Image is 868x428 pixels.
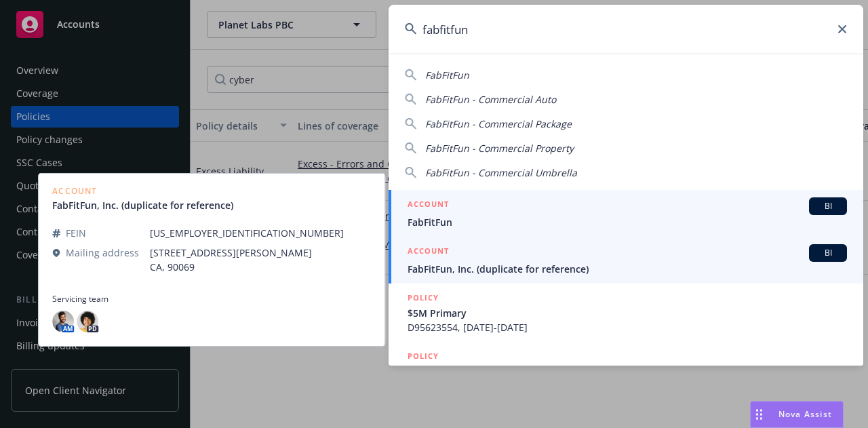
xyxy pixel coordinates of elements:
[408,215,847,229] span: FabFitFun
[425,142,574,155] span: FabFitFun - Commercial Property
[814,247,842,259] span: BI
[408,244,449,260] h5: ACCOUNT
[389,5,863,54] input: Search...
[389,342,863,400] a: POLICY$5M Ex $5M
[408,364,847,378] span: $5M Ex $5M
[425,117,572,130] span: FabFitFun - Commercial Package
[408,306,847,320] span: $5M Primary
[408,291,439,305] h5: POLICY
[814,200,842,212] span: BI
[408,197,449,214] h5: ACCOUNT
[425,69,469,81] span: FabFitFun
[408,349,439,363] h5: POLICY
[389,190,863,237] a: ACCOUNTBIFabFitFun
[408,262,847,276] span: FabFitFun, Inc. (duplicate for reference)
[751,402,768,427] div: Drag to move
[778,408,832,420] span: Nova Assist
[750,401,844,428] button: Nova Assist
[425,93,556,106] span: FabFitFun - Commercial Auto
[408,320,847,334] span: D95623554, [DATE]-[DATE]
[389,237,863,284] a: ACCOUNTBIFabFitFun, Inc. (duplicate for reference)
[389,284,863,342] a: POLICY$5M PrimaryD95623554, [DATE]-[DATE]
[425,166,577,179] span: FabFitFun - Commercial Umbrella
